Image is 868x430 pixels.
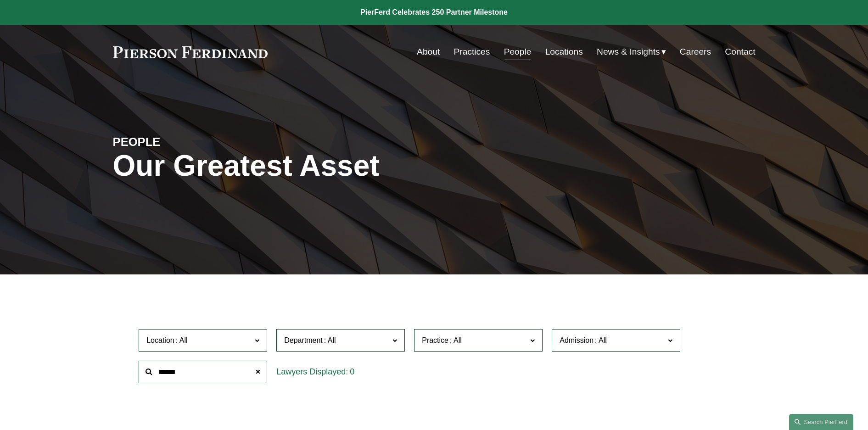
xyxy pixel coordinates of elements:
[725,43,755,61] a: Contact
[597,43,666,61] a: folder dropdown
[113,149,541,183] h1: Our Greatest Asset
[284,336,323,344] span: Department
[789,414,853,430] a: Search this site
[350,367,354,376] span: 0
[504,43,532,61] a: People
[560,336,594,344] span: Admission
[417,43,440,61] a: About
[113,134,274,149] h4: PEOPLE
[597,44,660,60] span: News & Insights
[454,43,490,61] a: Practices
[146,336,174,344] span: Location
[422,336,448,344] span: Practice
[545,43,583,61] a: Locations
[680,43,711,61] a: Careers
